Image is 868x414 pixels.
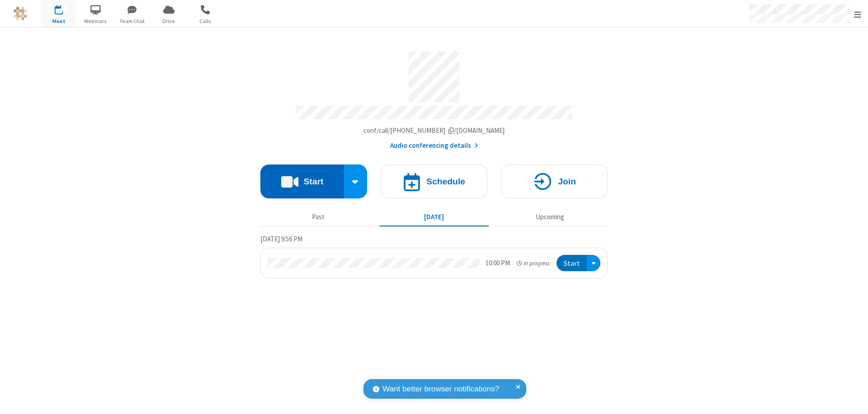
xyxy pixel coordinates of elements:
[501,165,608,198] button: Join
[381,165,487,198] button: Schedule
[260,165,344,198] button: Start
[557,255,587,272] button: Start
[264,208,373,226] button: Past
[14,7,27,20] img: QA Selenium DO NOT DELETE OR CHANGE
[495,208,604,226] button: Upcoming
[363,126,505,135] span: Copy my meeting room link
[587,255,600,272] div: Open menu
[260,234,608,279] section: Today's Meetings
[115,17,149,25] span: Team Chat
[382,383,499,395] span: Want better browser notifications?
[303,177,323,186] h4: Start
[189,17,222,25] span: Calls
[486,258,510,268] div: 10:00 PM
[152,17,186,25] span: Drive
[344,165,368,198] div: Start conference options
[260,45,608,151] section: Account details
[42,17,76,25] span: Meet
[517,259,550,268] em: in progress
[390,141,478,151] button: Audio conferencing details
[380,208,489,226] button: [DATE]
[558,177,576,186] h4: Join
[260,235,302,243] span: [DATE] 9:56 PM
[363,126,505,136] button: Copy my meeting room linkCopy my meeting room link
[426,177,465,186] h4: Schedule
[79,17,113,25] span: Webinars
[61,5,67,12] div: 1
